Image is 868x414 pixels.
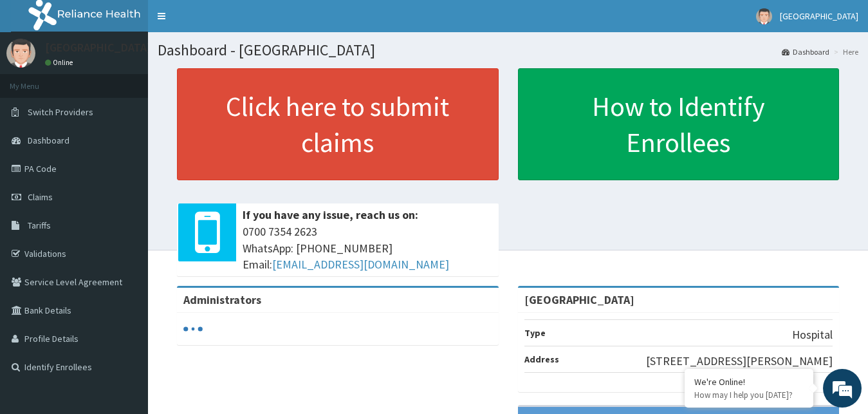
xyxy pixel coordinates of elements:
a: Click here to submit claims [177,68,499,180]
span: Switch Providers [28,106,93,118]
p: [STREET_ADDRESS][PERSON_NAME] [646,353,833,370]
svg: audio-loading [183,319,203,339]
a: How to Identify Enrollees [518,68,840,180]
img: User Image [6,39,35,68]
span: Dashboard [28,135,69,146]
b: Type [524,327,546,339]
p: Hospital [792,326,833,343]
div: We're Online! [694,376,804,388]
p: [GEOGRAPHIC_DATA] [45,42,151,53]
span: [GEOGRAPHIC_DATA] [780,10,858,22]
img: User Image [756,8,772,24]
h1: Dashboard - [GEOGRAPHIC_DATA] [158,42,858,59]
b: Address [524,353,559,365]
a: Dashboard [782,46,829,57]
span: 0700 7354 2623 WhatsApp: [PHONE_NUMBER] Email: [243,223,492,273]
b: Administrators [183,292,261,307]
a: [EMAIL_ADDRESS][DOMAIN_NAME] [272,257,449,272]
span: Claims [28,191,53,203]
strong: [GEOGRAPHIC_DATA] [524,292,634,307]
b: If you have any issue, reach us on: [243,207,418,222]
span: Tariffs [28,220,51,231]
p: How may I help you today? [694,390,804,400]
a: Online [45,58,76,67]
li: Here [831,46,858,57]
